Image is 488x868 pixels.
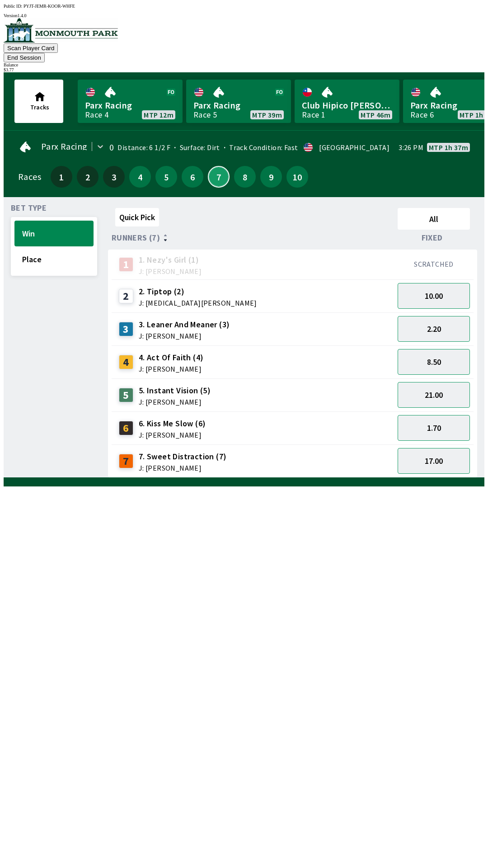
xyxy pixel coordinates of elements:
span: 2. Tiptop (2) [139,286,257,297]
div: Race 1 [302,111,325,118]
div: Version 1.4.0 [4,13,484,18]
span: J: [MEDICAL_DATA][PERSON_NAME] [139,299,257,307]
span: Tracks [30,103,49,111]
div: Fixed [394,233,474,242]
span: J: [PERSON_NAME] [139,398,211,406]
span: J: [PERSON_NAME] [139,464,227,472]
div: 7 [119,454,133,468]
div: Race 5 [193,111,217,118]
span: Parx Racing [193,99,284,111]
span: Runners (7) [112,234,160,241]
button: 1.70 [398,415,470,441]
button: 5 [155,166,177,188]
div: Public ID: [4,4,484,9]
button: 3 [103,166,125,188]
button: 2 [77,166,99,188]
a: Club Hipico [PERSON_NAME]Race 1MTP 46m [295,80,399,123]
span: 1 [53,174,70,180]
div: SCRATCHED [398,259,470,269]
div: Race 6 [410,111,434,118]
span: 4 [131,174,149,180]
button: 10.00 [398,283,470,309]
div: 3 [119,322,133,336]
button: 2.20 [398,316,470,342]
button: 17.00 [398,448,470,474]
span: Parx Racing [85,99,175,111]
div: Races [18,173,41,180]
img: venue logo [4,18,118,42]
button: Scan Player Card [4,43,58,53]
button: Tracks [14,80,63,123]
span: 6. Kiss Me Slow (6) [139,418,206,429]
span: Distance: 6 1/2 F [117,143,170,152]
span: Place [22,254,86,264]
span: Bet Type [11,204,47,212]
span: 3 [105,174,122,180]
button: Quick Pick [115,208,159,226]
span: 8.50 [427,357,441,367]
span: Quick Pick [119,212,155,222]
button: 21.00 [398,382,470,408]
div: 4 [119,355,133,369]
span: 6 [184,174,201,180]
span: MTP 39m [252,111,282,118]
button: 7 [208,166,230,188]
span: Parx Racing [41,143,87,150]
a: Parx RacingRace 5MTP 39m [186,80,291,123]
span: 10 [289,174,306,180]
span: MTP 12m [144,111,174,118]
button: 9 [260,166,282,188]
span: J: [PERSON_NAME] [139,332,230,340]
div: $ 3.77 [4,67,484,72]
span: J: [PERSON_NAME] [139,268,202,275]
a: Parx RacingRace 4MTP 12m [78,80,183,123]
button: 1 [51,166,72,188]
span: 7. Sweet Distraction (7) [139,451,227,462]
button: All [398,208,470,230]
span: J: [PERSON_NAME] [139,431,206,439]
span: 2.20 [427,324,441,334]
span: 3. Leaner And Meaner (3) [139,319,230,330]
span: Club Hipico [PERSON_NAME] [302,99,392,111]
button: 6 [182,166,203,188]
div: Race 4 [85,111,108,118]
div: 0 [109,144,114,151]
div: Runners (7) [112,233,394,242]
div: Balance [4,62,484,67]
span: All [402,214,466,224]
span: 5 [158,174,175,180]
button: 4 [129,166,151,188]
span: 8 [236,174,253,180]
span: 1. Nezy's Girl (1) [139,254,202,266]
span: MTP 46m [361,111,390,118]
span: 2 [79,174,96,180]
span: 1.70 [427,423,441,433]
span: MTP 1h 37m [429,144,468,151]
div: 5 [119,388,133,402]
span: Surface: Dirt [170,143,220,152]
span: Fixed [422,234,443,241]
div: 1 [119,257,133,272]
span: 17.00 [425,456,443,466]
span: 9 [263,174,280,180]
span: Win [22,228,86,239]
button: 10 [286,166,308,188]
span: 3:26 PM [399,144,423,151]
span: 10.00 [425,291,443,301]
span: Track Condition: Fast [220,143,298,152]
button: 8 [234,166,256,188]
div: 2 [119,289,133,303]
button: End Session [4,53,45,62]
button: 8.50 [398,349,470,375]
span: 21.00 [425,390,443,400]
span: 4. Act Of Faith (4) [139,352,204,363]
span: J: [PERSON_NAME] [139,365,204,373]
div: 6 [119,421,133,435]
span: 5. Instant Vision (5) [139,385,211,396]
button: Place [14,246,94,272]
div: [GEOGRAPHIC_DATA] [319,144,389,151]
span: PYJT-JEMR-KOOR-WHFE [23,4,75,9]
button: Win [14,221,94,246]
